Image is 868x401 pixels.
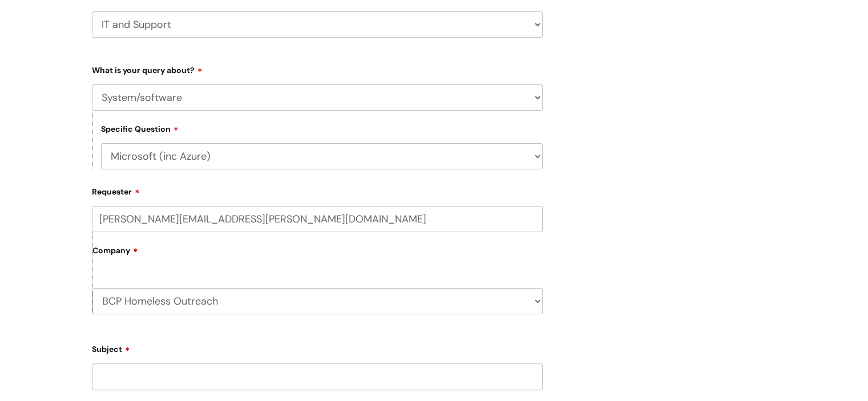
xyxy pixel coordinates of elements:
input: Email [92,206,543,232]
label: What is your query about? [92,62,543,75]
label: Company [92,242,543,268]
label: Subject [92,341,543,354]
label: Requester [92,183,543,197]
label: Specific Question [101,123,179,134]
